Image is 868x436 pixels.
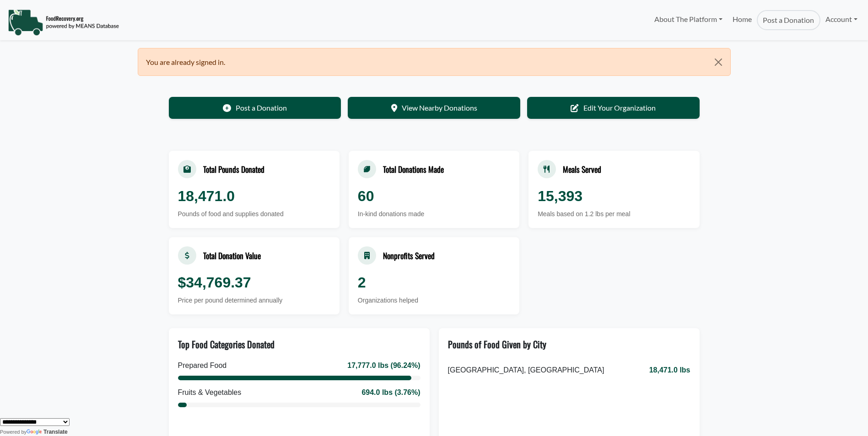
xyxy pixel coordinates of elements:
div: Pounds of food and supplies donated [178,209,330,219]
div: Total Pounds Donated [203,163,264,175]
a: Edit Your Organization [527,97,700,119]
a: Translate [27,429,68,435]
a: Account [820,10,863,28]
div: 15,393 [538,185,690,207]
div: In-kind donations made [358,209,510,219]
a: Home [728,10,757,30]
div: $34,769.37 [178,271,330,293]
div: Pounds of Food Given by City [448,337,546,351]
div: You are already signed in. [138,48,731,76]
span: 18,471.0 lbs [649,365,690,376]
div: Meals based on 1.2 lbs per meal [538,209,690,219]
img: NavigationLogo_FoodRecovery-91c16205cd0af1ed486a0f1a7774a6544ea792ac00100771e7dd3ec7c0e58e41.png [8,9,119,36]
div: 18,471.0 [178,185,330,207]
div: Nonprofits Served [383,250,435,261]
button: Close [706,48,730,76]
div: Organizations helped [358,296,510,305]
span: [GEOGRAPHIC_DATA], [GEOGRAPHIC_DATA] [448,365,604,376]
div: 17,777.0 lbs (96.24%) [347,360,420,371]
a: Post a Donation [169,97,341,119]
div: Price per pound determined annually [178,296,330,305]
div: Fruits & Vegetables [178,387,242,398]
img: Google Translate [27,429,43,436]
a: Post a Donation [757,10,820,30]
div: Prepared Food [178,360,227,371]
div: Meals Served [563,163,601,175]
div: Total Donations Made [383,163,444,175]
div: 694.0 lbs (3.76%) [361,387,420,398]
div: 60 [358,185,510,207]
div: 2 [358,271,510,293]
div: Total Donation Value [203,250,261,261]
div: Top Food Categories Donated [178,337,275,351]
a: About The Platform [649,10,727,28]
a: View Nearby Donations [348,97,520,119]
